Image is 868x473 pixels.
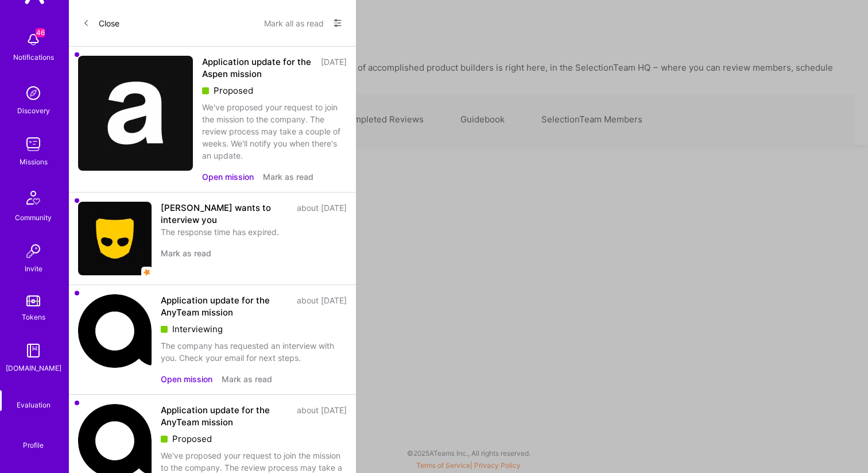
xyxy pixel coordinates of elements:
[297,294,347,318] div: about [DATE]
[161,323,347,335] div: Interviewing
[20,156,48,168] div: Missions
[29,390,38,399] i: icon SelectionTeam
[22,82,45,105] img: discovery
[17,105,50,117] div: Discovery
[13,51,54,63] div: Notifications
[25,263,42,275] div: Invite
[78,294,152,368] img: Company Logo
[264,14,324,32] button: Mark all as read
[202,171,254,183] button: Open mission
[222,373,272,385] button: Mark as read
[22,240,45,263] img: Invite
[161,340,347,364] div: The company has requested an interview with you. Check your email for next steps.
[22,339,45,362] img: guide book
[17,399,51,411] div: Evaluation
[161,226,347,238] div: The response time has expired.
[23,439,44,450] div: Profile
[83,14,119,32] button: Close
[26,295,40,306] img: tokens
[161,294,290,318] div: Application update for the AnyTeam mission
[263,171,313,183] button: Mark as read
[22,311,45,323] div: Tokens
[321,56,347,80] div: [DATE]
[15,211,52,224] div: Community
[22,133,45,156] img: teamwork
[78,56,193,171] img: Company Logo
[19,427,48,450] a: Profile
[161,202,290,226] div: [PERSON_NAME] wants to interview you
[202,84,347,97] div: Proposed
[161,433,347,445] div: Proposed
[297,202,347,226] div: about [DATE]
[22,28,45,51] img: bell
[161,373,212,385] button: Open mission
[161,247,211,259] button: Mark as read
[161,404,290,428] div: Application update for the AnyTeam mission
[297,404,347,428] div: about [DATE]
[78,202,152,275] img: Company Logo
[202,101,347,161] div: We've proposed your request to join the mission to the company. The review process may take a cou...
[36,28,45,37] span: 46
[202,56,314,80] div: Application update for the Aspen mission
[6,362,61,374] div: [DOMAIN_NAME]
[20,184,47,211] img: Community
[141,267,153,278] img: star icon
